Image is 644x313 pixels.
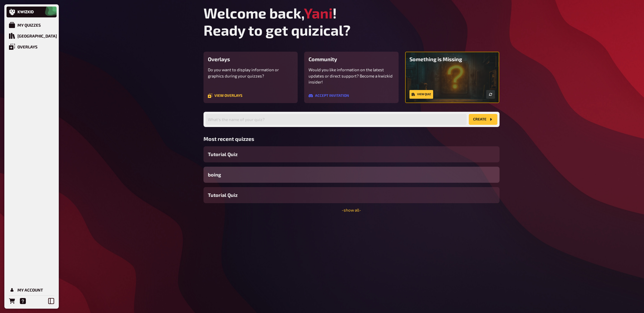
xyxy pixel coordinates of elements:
[208,191,238,199] span: Tutorial Quiz
[204,146,500,162] a: Tutorial Quiz
[309,67,394,85] p: Would you like information on the latest updates or direct support? Become a kwizkid insider!
[342,207,361,212] a: -show all-
[409,90,433,99] a: View quiz
[7,41,57,52] a: Overlays
[17,287,43,292] div: My Account
[204,187,500,203] a: Tutorial Quiz
[469,114,497,125] button: create
[7,30,57,41] a: Quiz Library
[204,136,500,142] h3: Most recent quizzes
[7,284,57,295] a: My Account
[7,296,17,306] a: Orders
[17,23,41,27] div: My Quizzes
[17,296,28,306] a: Help
[206,114,467,125] input: What's the name of your quiz?
[208,151,238,158] span: Tutorial Quiz
[208,171,221,178] span: boing
[304,4,332,21] span: Yani
[204,4,500,39] h1: Welcome back, ! Ready to get quizical?
[208,94,242,98] a: View overlays
[208,67,294,79] p: Do you want to display information or graphics during your quizzes?
[309,94,349,98] a: Accept invitation
[204,167,500,183] a: boing
[17,44,38,49] div: Overlays
[409,56,495,62] h3: Something is Missing
[17,33,57,38] div: [GEOGRAPHIC_DATA]
[309,56,394,62] h3: Community
[7,20,57,30] a: My Quizzes
[208,56,294,62] h3: Overlays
